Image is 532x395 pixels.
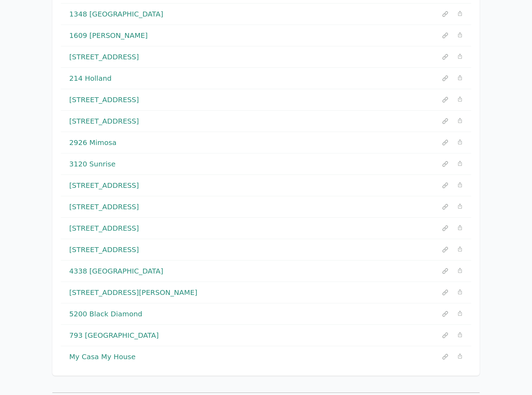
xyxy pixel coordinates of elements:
a: [STREET_ADDRESS] [69,52,139,62]
a: 5200 Black Diamond [69,309,142,319]
a: 1609 [PERSON_NAME] [69,31,148,40]
a: 793 [GEOGRAPHIC_DATA] [69,330,159,340]
a: [STREET_ADDRESS] [69,223,139,233]
a: 4338 [GEOGRAPHIC_DATA] [69,266,163,276]
a: 3120 Sunrise [69,159,116,169]
a: [STREET_ADDRESS] [69,95,139,105]
a: [STREET_ADDRESS] [69,202,139,212]
a: 1348 [GEOGRAPHIC_DATA] [69,9,163,19]
a: My Casa My House [69,352,136,362]
a: [STREET_ADDRESS] [69,116,139,126]
a: [STREET_ADDRESS][PERSON_NAME] [69,288,197,297]
a: [STREET_ADDRESS] [69,245,139,255]
a: 214 Holland [69,73,112,83]
a: 2926 Mimosa [69,138,116,147]
a: [STREET_ADDRESS] [69,180,139,190]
